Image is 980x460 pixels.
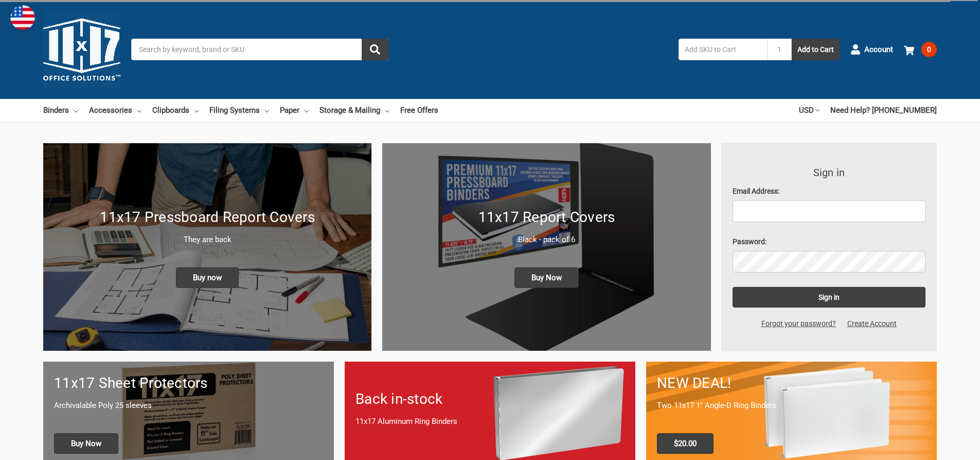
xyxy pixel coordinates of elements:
[355,388,625,410] h1: Back in-stock
[393,234,700,246] p: Black - pack of 6
[89,99,141,122] a: Accessories
[280,99,309,122] a: Paper
[904,36,937,63] a: 0
[921,42,937,57] span: 0
[54,433,118,454] span: Buy Now
[131,39,388,60] input: Search by keyword, brand or SKU
[54,234,361,246] p: They are back
[799,99,819,122] a: USD
[733,165,926,180] h3: Sign in
[400,99,438,122] a: Free Offers
[382,143,710,351] a: 11x17 Report Covers 11x17 Report Covers Black - pack of 6 Buy Now
[393,207,700,228] h1: 11x17 Report Covers
[864,44,893,56] span: Account
[319,99,389,122] a: Storage & Mailing
[54,207,361,228] h1: 11x17 Pressboard Report Covers
[733,236,926,247] label: Password:
[355,416,625,428] p: 11x17 Aluminum Ring Binders
[679,39,767,60] input: Add SKU to Cart
[657,372,926,394] h1: NEW DEAL!
[842,318,902,329] a: Create Account
[895,432,980,460] iframe: Google Customer Reviews
[514,267,579,288] span: Buy Now
[792,39,840,60] button: Add to Cart
[209,99,269,122] a: Filing Systems
[733,186,926,197] label: Email Address:
[152,99,199,122] a: Clipboards
[10,5,35,30] img: duty and tax information for United States
[830,99,937,122] a: Need Help? [PHONE_NUMBER]
[657,433,714,454] span: $20.00
[54,400,323,412] p: Archivalable Poly 25 sleeves
[657,400,926,412] p: Two 11x17 1" Angle-D Ring Binders
[382,143,710,351] img: 11x17 Report Covers
[43,143,371,351] img: New 11x17 Pressboard Binders
[733,287,926,308] input: Sign in
[43,11,120,88] img: 11x17.com
[756,318,842,329] a: Forgot your password?
[176,267,239,288] span: Buy now
[54,372,323,394] h1: 11x17 Sheet Protectors
[850,36,893,63] a: Account
[43,143,371,351] a: New 11x17 Pressboard Binders 11x17 Pressboard Report Covers They are back Buy now
[43,99,78,122] a: Binders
